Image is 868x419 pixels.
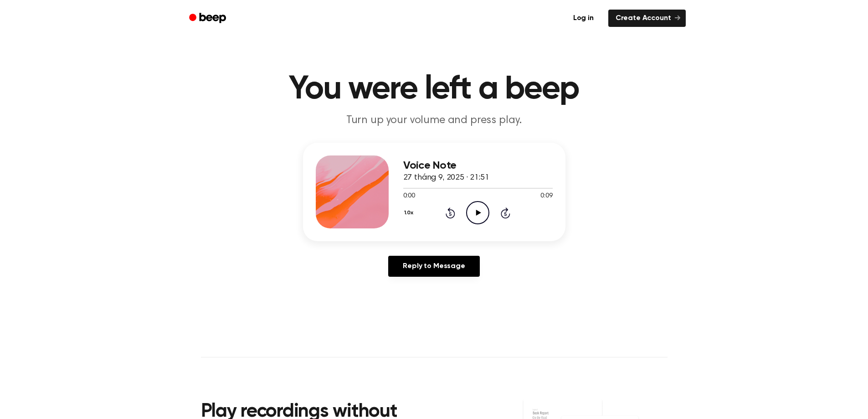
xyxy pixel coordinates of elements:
[564,8,603,29] a: Log in
[388,256,479,277] a: Reply to Message
[403,160,553,172] h3: Voice Note
[403,205,417,221] button: 1.0x
[608,10,686,27] a: Create Account
[403,174,489,182] span: 27 tháng 9, 2025 · 21:51
[259,113,609,128] p: Turn up your volume and press play.
[201,73,668,106] h1: You were left a beep
[540,191,552,201] span: 0:09
[403,191,415,201] span: 0:00
[183,10,234,27] a: Beep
